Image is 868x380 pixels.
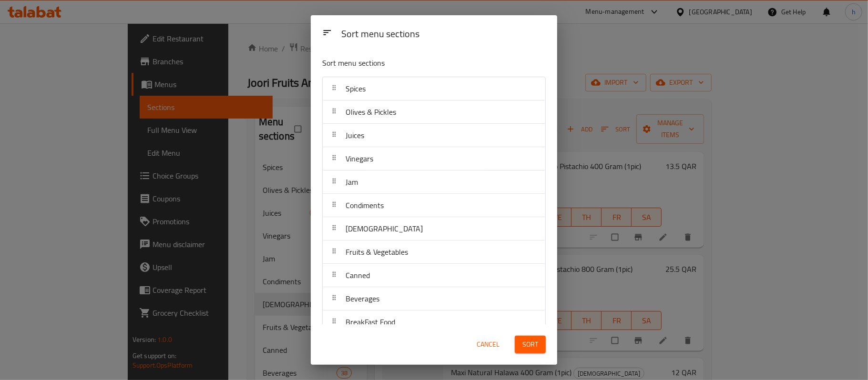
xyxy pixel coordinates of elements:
[522,339,538,350] span: Sort
[323,77,545,100] div: Spices
[322,57,500,69] p: Sort menu sections
[323,194,545,217] div: Condiments
[346,151,373,166] span: Vinegars
[346,105,396,119] span: Olives & Pickles
[323,100,545,124] div: Olives & Pickles
[323,310,545,334] div: BreakFast Food
[473,336,503,353] button: Cancel
[323,147,545,170] div: Vinegars
[323,287,545,310] div: Beverages
[337,24,550,45] div: Sort menu sections
[346,315,395,329] span: BreakFast Food
[323,217,545,240] div: [DEMOGRAPHIC_DATA]
[346,81,366,96] span: Spices
[346,245,408,259] span: Fruits & Vegetables
[346,128,364,142] span: Juices
[346,198,384,212] span: Condiments
[323,124,545,147] div: Juices
[477,339,500,350] span: Cancel
[346,268,370,282] span: Canned
[346,221,423,236] span: [DEMOGRAPHIC_DATA]
[346,291,379,306] span: Beverages
[346,175,358,189] span: Jam
[323,240,545,264] div: Fruits & Vegetables
[323,170,545,194] div: Jam
[515,336,546,353] button: Sort
[323,264,545,287] div: Canned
